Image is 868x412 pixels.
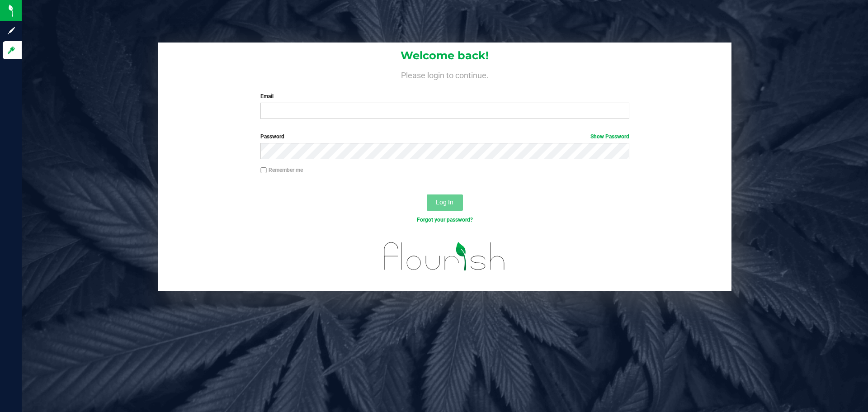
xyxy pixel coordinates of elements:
[260,167,267,174] input: Remember me
[158,50,731,62] h1: Welcome back!
[260,92,629,100] label: Email
[427,194,463,211] button: Log In
[417,217,473,223] a: Forgot your password?
[7,46,16,55] inline-svg: Log in
[373,233,516,279] img: flourish_logo.svg
[7,26,16,35] inline-svg: Sign up
[436,199,453,206] span: Log In
[158,69,731,80] h4: Please login to continue.
[260,166,303,174] label: Remember me
[590,133,629,140] a: Show Password
[260,133,284,140] span: Password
